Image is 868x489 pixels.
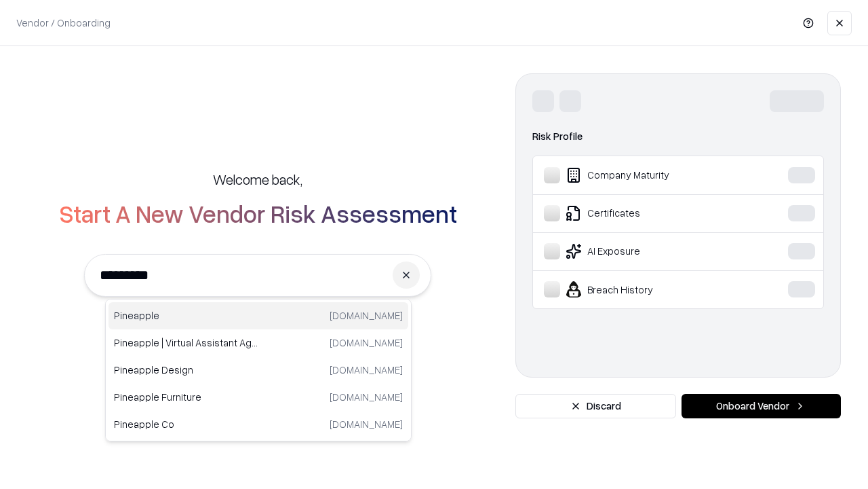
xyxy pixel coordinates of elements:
[114,336,258,350] p: Pineapple | Virtual Assistant Agency
[330,363,403,377] p: [DOMAIN_NAME]
[544,281,747,297] div: Breach History
[330,308,403,323] p: [DOMAIN_NAME]
[16,16,111,30] p: Vendor / Onboarding
[114,308,258,323] p: Pineapple
[515,394,676,418] button: Discard
[330,417,403,431] p: [DOMAIN_NAME]
[213,170,302,189] h5: Welcome back,
[114,390,258,404] p: Pineapple Furniture
[682,394,841,418] button: Onboard Vendor
[544,243,747,259] div: AI Exposure
[544,205,747,221] div: Certificates
[544,167,747,183] div: Company Maturity
[330,336,403,350] p: [DOMAIN_NAME]
[105,299,412,441] div: Suggestions
[59,200,457,227] h2: Start A New Vendor Risk Assessment
[330,390,403,404] p: [DOMAIN_NAME]
[114,363,258,377] p: Pineapple Design
[532,128,824,145] div: Risk Profile
[114,417,258,431] p: Pineapple Co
